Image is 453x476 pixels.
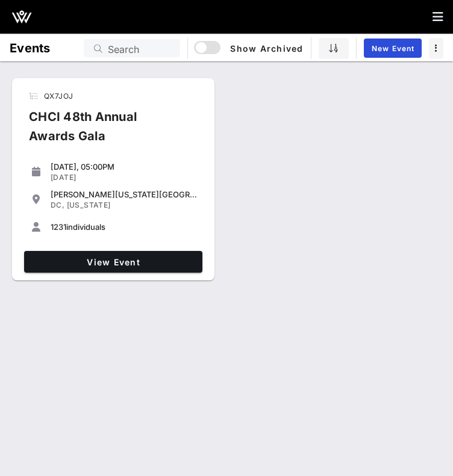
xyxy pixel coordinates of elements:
div: [DATE], 05:00PM [51,162,198,172]
span: QX7JOJ [44,91,73,100]
a: New Event [364,39,422,58]
h1: Events [10,39,51,58]
div: [DATE] [51,173,198,182]
span: 1231 [51,222,66,232]
div: individuals [51,222,198,232]
span: [US_STATE] [67,200,111,209]
span: New Event [371,44,414,53]
span: DC, [51,200,64,209]
span: Show Archived [196,41,303,55]
div: CHCI 48th Annual Awards Gala [19,107,189,155]
button: Show Archived [195,37,304,59]
span: View Event [29,257,198,267]
a: View Event [24,251,202,273]
div: [PERSON_NAME][US_STATE][GEOGRAPHIC_DATA] [51,190,198,199]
